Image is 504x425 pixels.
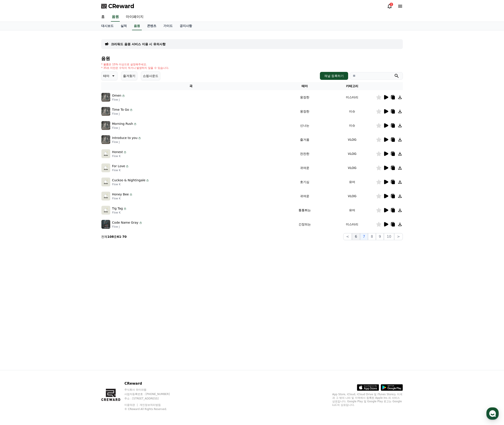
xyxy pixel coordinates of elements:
[328,118,376,133] td: 이슈
[124,388,178,391] p: 주식회사 와이피랩
[281,82,329,90] th: 테마
[328,161,376,175] td: VLOG
[328,203,376,217] td: 유머
[328,175,376,189] td: 유머
[112,126,137,130] p: Flow J
[101,234,127,239] p: 전체 중 -
[107,235,114,238] strong: 108
[112,220,138,225] p: Code Name Gray
[332,393,403,407] p: App Store, iCloud, iCloud Drive 및 iTunes Store는 미국과 그 밖의 나라 및 지역에서 등록된 Apple Inc.의 서비스 상표입니다. Goo...
[376,233,384,240] button: 9
[112,140,141,144] p: Flow J
[112,136,137,140] p: Introduce to you
[111,12,120,22] a: 음원
[328,189,376,203] td: VLOG
[101,107,110,116] img: music
[360,233,368,240] button: 7
[98,12,108,22] a: 홈
[101,149,110,158] img: music
[281,133,329,147] td: 즐거움
[368,233,376,240] button: 8
[101,135,110,144] img: music
[101,71,118,80] button: 테마
[111,42,166,46] a: 크리워드 음원 서비스 이용 시 유의사항
[98,22,117,30] a: 대시보드
[112,93,121,98] p: Omen
[112,164,125,169] p: For Love
[387,4,392,9] a: 1
[124,397,178,400] p: 주소 : [STREET_ADDRESS]
[328,104,376,118] td: 이슈
[1,140,29,151] a: 홈
[101,163,110,172] img: music
[122,12,147,22] a: 마이페이지
[112,206,123,211] p: Tig Tag
[281,189,329,203] td: 귀여운
[328,133,376,147] td: VLOG
[117,235,121,238] strong: 61
[108,3,134,10] span: CReward
[101,93,110,102] img: music
[112,98,125,101] p: Flow J
[68,146,73,150] span: 설정
[112,197,133,200] p: Flow K
[112,169,129,172] p: Flow K
[320,72,348,80] button: 채널 등록하기
[101,121,110,130] img: music
[101,192,110,200] img: music
[101,220,110,229] img: music
[328,147,376,161] td: VLOG
[140,403,161,406] a: 개인정보처리방침
[281,175,329,189] td: 호기심
[121,71,137,80] button: 즐겨찾기
[390,3,393,6] div: 1
[112,183,149,186] p: Flow K
[384,233,394,240] button: 10
[57,140,85,151] a: 설정
[112,192,129,197] p: Honey Bee
[328,82,376,90] th: 카테고리
[132,22,142,30] a: 음원
[112,225,142,228] p: Flow J
[14,146,17,150] span: 홈
[394,233,403,240] button: >
[352,233,360,240] button: 6
[29,140,57,151] a: 대화
[124,407,178,411] p: © CReward All Rights Reserved.
[281,203,329,217] td: 통통튀는
[101,3,134,10] a: CReward
[160,22,176,30] a: 가이드
[141,71,160,80] button: 쇼핑사운드
[101,178,110,186] img: music
[112,107,129,112] p: Time To Go
[40,147,46,150] span: 대화
[328,90,376,104] td: 미스터리
[112,178,145,183] p: Cuckoo & Nightingale
[281,147,329,161] td: 잔잔한
[112,154,127,158] p: Flow K
[101,66,169,70] p: * 35초 미만은 수익이 적거나 발생하지 않을 수 있습니다.
[281,104,329,118] td: 웅장한
[343,233,352,240] button: <
[281,161,329,175] td: 귀여운
[103,73,109,79] p: 테마
[101,206,110,215] img: music
[176,22,196,30] a: 공지사항
[101,82,281,90] th: 곡
[112,150,123,154] p: Honest
[101,56,403,61] h4: 음원
[124,381,178,386] p: CReward
[112,211,127,214] p: Flow K
[144,22,160,30] a: 콘텐츠
[101,63,169,66] p: * 볼륨은 15% 이상으로 설정해주세요.
[281,118,329,133] td: 신나는
[281,217,329,231] td: 긴장되는
[328,217,376,231] td: 미스터리
[112,122,133,126] p: Morning Rush
[124,392,178,396] p: 사업자등록번호 : [PHONE_NUMBER]
[124,403,138,406] a: 이용약관
[122,235,127,238] strong: 70
[112,112,133,116] p: Flow J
